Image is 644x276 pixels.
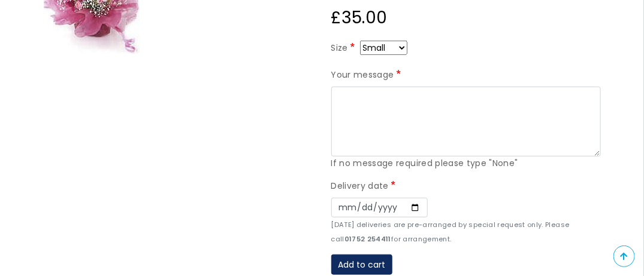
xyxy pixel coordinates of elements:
[331,157,601,171] div: If no message required please type "None"
[344,234,391,244] strong: 01752 254411
[331,220,570,244] small: [DATE] deliveries are pre-arranged by special request only. Please call for arrangement.
[331,4,601,32] div: £35.00
[331,254,392,275] button: Add to cart
[331,179,398,194] label: Delivery date
[331,41,358,56] label: Size
[331,68,404,82] label: Your message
